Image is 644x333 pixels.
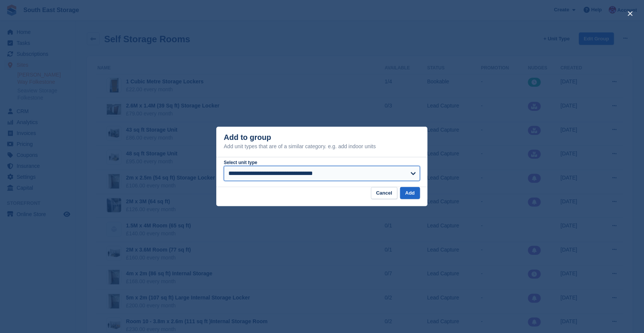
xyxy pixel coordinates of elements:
[224,133,376,151] div: Add to group
[624,8,636,20] button: close
[224,142,376,151] div: Add unit types that are of a similar category. e.g. add indoor units
[224,160,257,165] label: Select unit type
[371,187,398,199] button: Cancel
[400,187,420,199] button: Add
